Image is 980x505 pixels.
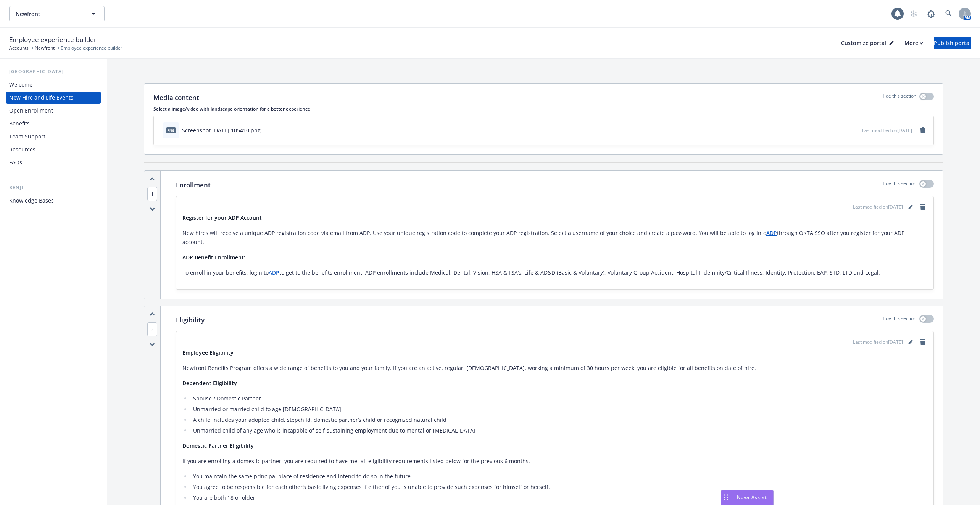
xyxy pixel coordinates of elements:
p: If you are enrolling a domestic partner, you are required to have met all eligibility requirement... [182,457,927,466]
li: You agree to be responsible for each other’s basic living expenses if either of you is unable to ... [191,482,927,492]
a: ADP [766,229,777,236]
div: Resources [9,143,35,156]
a: Knowledge Bases [6,195,101,207]
button: 2 [147,325,157,333]
strong: Dependent Eligibility [182,380,237,387]
a: New Hire and Life Events [6,92,101,104]
span: Last modified on [DATE] [862,127,912,133]
a: remove [918,126,927,135]
div: Publish portal [934,37,971,49]
a: remove [918,338,927,347]
span: 2 [147,322,157,336]
div: Benji [6,184,101,191]
a: remove [918,203,927,212]
a: Team Support [6,130,101,143]
strong: Employee Eligibility [182,349,234,356]
span: Last modified on [DATE] [853,204,903,211]
div: Welcome [9,79,32,91]
button: download file [840,126,846,134]
p: Media content [153,93,199,103]
p: Select a image/video with landscape orientation for a better experience [153,106,934,112]
p: Hide this section [881,180,916,190]
div: FAQs [9,156,22,169]
a: ADP [269,269,279,276]
button: Customize portal [841,37,894,49]
a: Search [941,6,956,21]
span: Newfront [16,10,82,18]
li: Unmarried child of any age who is incapable of self-sustaining employment due to mental or [MEDIC... [191,426,927,435]
p: Newfront Benefits Program offers a wide range of benefits to you and your family. If you are an a... [182,363,927,373]
li: A child includes your adopted child, stepchild, domestic partner’s child or recognized natural child [191,415,927,425]
div: Open Enrollment [9,105,53,117]
div: Screenshot [DATE] 105410.png [182,126,261,134]
button: Newfront [9,6,105,21]
li: You maintain the same principal place of residence and intend to do so in the future. [191,472,927,481]
span: Employee experience builder [61,45,122,51]
div: Drag to move [721,490,731,505]
li: Unmarried or married child to age [DEMOGRAPHIC_DATA] [191,405,927,414]
span: Nova Assist [737,494,767,500]
p: Hide this section [881,93,916,103]
div: Benefits [9,117,30,130]
div: [GEOGRAPHIC_DATA] [6,68,101,76]
a: FAQs [6,156,101,169]
div: Knowledge Bases [9,195,54,207]
li: Spouse / Domestic Partner [191,394,927,403]
strong: Domestic Partner Eligibility [182,442,254,449]
strong: ADP Benefit Enrollment: [182,254,245,261]
a: editPencil [906,203,915,212]
span: png [166,127,176,133]
div: More [904,37,923,49]
span: Last modified on [DATE] [853,339,903,346]
p: Eligibility [176,315,205,325]
a: Resources [6,143,101,156]
a: Report a Bug [924,6,939,21]
div: New Hire and Life Events [9,92,73,104]
p: Hide this section [881,315,916,325]
p: To enroll in your benefits, login to to get to the benefits enrollment. ADP enrollments include M... [182,268,927,277]
button: Publish portal [934,37,971,49]
button: More [895,37,932,49]
span: 1 [147,187,157,201]
a: Accounts [9,45,29,51]
p: New hires will receive a unique ADP registration code via email from ADP. Use your unique registr... [182,228,927,247]
div: Team Support [9,130,45,143]
strong: Register for your ADP Account [182,214,262,221]
div: Customize portal [841,37,894,49]
a: Newfront [35,45,55,51]
span: Employee experience builder [9,35,97,45]
button: preview file [852,126,859,134]
a: Start snowing [906,6,921,21]
p: Enrollment [176,180,211,190]
a: Welcome [6,79,101,91]
a: Benefits [6,117,101,130]
button: 1 [147,190,157,198]
button: Nova Assist [721,490,774,505]
a: editPencil [906,338,915,347]
a: Open Enrollment [6,105,101,117]
li: You are both 18 or older. [191,493,927,502]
